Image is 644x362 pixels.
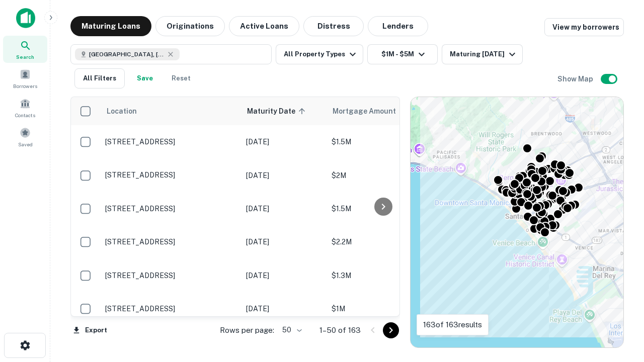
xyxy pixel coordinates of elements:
p: [STREET_ADDRESS] [105,304,236,313]
button: Save your search to get updates of matches that match your search criteria. [129,68,161,88]
span: [GEOGRAPHIC_DATA], [GEOGRAPHIC_DATA], [GEOGRAPHIC_DATA] [89,50,165,59]
iframe: Chat Widget [594,282,644,330]
span: Mortgage Amount [333,105,409,117]
button: Go to next page [383,322,399,338]
p: $2.2M [332,236,432,247]
p: [STREET_ADDRESS] [105,204,236,213]
p: $1.5M [332,203,432,214]
img: capitalize-icon.png [16,8,35,28]
div: Maturing [DATE] [450,48,518,60]
h6: Show Map [557,73,595,84]
button: Maturing [DATE] [442,44,523,64]
p: $1.3M [332,270,432,281]
th: Mortgage Amount [327,97,437,125]
p: $2M [332,170,432,181]
span: Location [106,105,137,117]
p: [STREET_ADDRESS] [105,137,236,146]
span: Search [16,53,34,61]
span: Saved [18,140,33,148]
p: $1.5M [332,136,432,147]
div: 0 0 [411,97,623,347]
button: Distress [303,16,364,36]
button: Active Loans [229,16,299,36]
p: [DATE] [246,170,321,181]
button: All Property Types [276,44,363,64]
span: Borrowers [13,82,37,90]
p: [DATE] [246,136,321,147]
span: Maturity Date [247,105,308,117]
a: Saved [3,123,47,150]
p: [DATE] [246,236,321,247]
button: $1M - $5M [367,44,438,64]
a: Contacts [3,94,47,121]
a: Search [3,36,47,63]
span: Contacts [15,111,35,119]
th: Location [100,97,241,125]
button: Reset [165,68,197,88]
p: 1–50 of 163 [319,324,361,336]
button: Export [70,323,110,338]
button: Maturing Loans [70,16,151,36]
button: Originations [155,16,225,36]
p: [STREET_ADDRESS] [105,271,236,280]
p: Rows per page: [220,324,274,336]
p: [DATE] [246,303,321,314]
p: [DATE] [246,270,321,281]
p: [DATE] [246,203,321,214]
button: Lenders [368,16,428,36]
p: [STREET_ADDRESS] [105,237,236,246]
button: All Filters [74,68,125,88]
a: View my borrowers [544,18,624,36]
p: [STREET_ADDRESS] [105,170,236,179]
div: 50 [278,323,303,337]
button: [GEOGRAPHIC_DATA], [GEOGRAPHIC_DATA], [GEOGRAPHIC_DATA] [70,44,272,64]
th: Maturity Date [241,97,327,125]
a: Borrowers [3,65,47,92]
p: 163 of 163 results [423,319,482,331]
p: $1M [332,303,432,314]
